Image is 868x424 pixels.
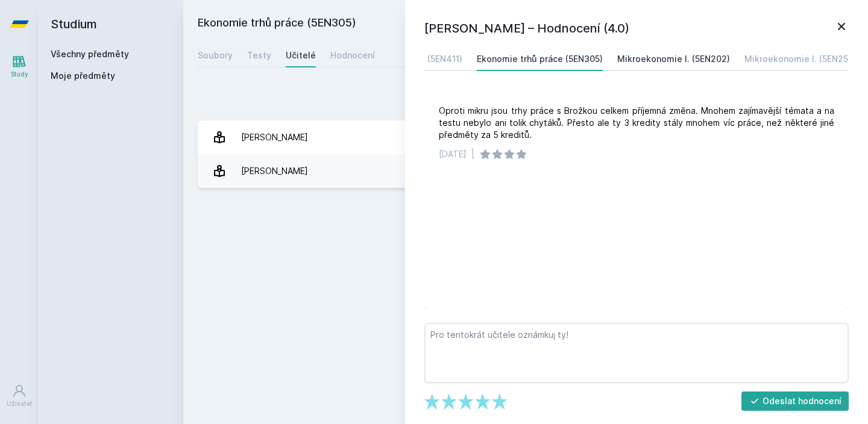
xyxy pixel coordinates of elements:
div: Soubory [198,49,233,61]
div: Uživatel [7,399,32,408]
div: Testy [247,49,271,61]
a: Učitelé [286,43,316,67]
a: Hodnocení [330,43,375,67]
a: Uživatel [2,378,36,414]
div: Hodnocení [330,49,375,61]
div: [DATE] [439,148,467,160]
div: [PERSON_NAME] [241,159,308,183]
div: Oproti mikru jsou trhy práce s Brožkou celkem příjemná změna. Mnohem zajímavější témata a na test... [439,105,834,141]
div: | [471,148,474,160]
a: Study [2,48,36,85]
div: [PERSON_NAME] [241,125,308,149]
a: [PERSON_NAME] 1 hodnocení 4.0 [198,154,854,188]
span: Moje předměty [51,70,115,82]
h2: Ekonomie trhů práce (5EN305) [198,14,719,34]
div: Study [11,70,28,79]
a: Soubory [198,43,233,67]
a: Testy [247,43,271,67]
div: Učitelé [286,49,316,61]
a: Všechny předměty [51,49,129,59]
a: [PERSON_NAME] 1 hodnocení 5.0 [198,120,854,154]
